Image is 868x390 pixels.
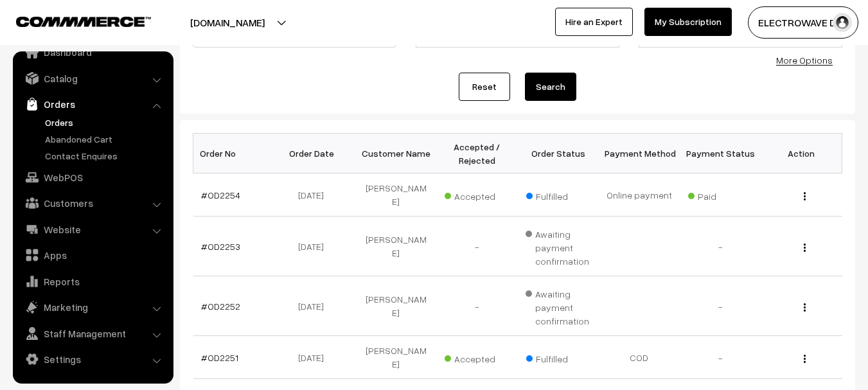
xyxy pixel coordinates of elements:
td: [PERSON_NAME] [355,173,436,217]
span: Accepted [445,186,509,203]
td: - [680,217,761,276]
img: Menu [804,355,806,363]
img: COMMMERCE [16,17,151,26]
th: Order No [193,134,274,173]
th: Customer Name [355,134,436,173]
td: [PERSON_NAME] [355,336,436,379]
a: Reset [459,73,510,101]
a: More Options [776,55,833,66]
th: Payment Status [680,134,761,173]
span: Fulfilled [526,349,590,366]
td: [DATE] [274,276,355,336]
td: [PERSON_NAME] [355,276,436,336]
td: - [680,336,761,379]
a: Settings [16,348,169,371]
td: COD [599,336,680,379]
a: Staff Management [16,322,169,345]
a: Apps [16,244,169,267]
td: [DATE] [274,336,355,379]
th: Accepted / Rejected [436,134,517,173]
th: Order Status [518,134,599,173]
a: Customers [16,191,169,215]
a: Website [16,218,169,241]
td: Online payment [599,173,680,217]
a: Hire an Expert [555,8,633,36]
button: ELECTROWAVE DE… [748,6,858,39]
a: Dashboard [16,40,169,64]
span: Awaiting payment confirmation [526,284,591,328]
span: Awaiting payment confirmation [526,224,591,268]
td: - [680,276,761,336]
a: Abandoned Cart [42,132,169,146]
td: [DATE] [274,217,355,276]
button: Search [525,73,576,101]
a: My Subscription [644,8,732,36]
a: #OD2252 [201,301,240,312]
a: WebPOS [16,166,169,189]
button: [DOMAIN_NAME] [145,6,310,39]
img: user [833,13,852,32]
span: Paid [688,186,752,203]
img: Menu [804,303,806,312]
th: Order Date [274,134,355,173]
th: Payment Method [599,134,680,173]
a: Orders [42,116,169,129]
a: Reports [16,270,169,293]
a: #OD2251 [201,352,238,363]
a: #OD2254 [201,190,240,200]
a: Catalog [16,67,169,90]
img: Menu [804,192,806,200]
a: Contact Enquires [42,149,169,163]
span: Fulfilled [526,186,590,203]
a: #OD2253 [201,241,240,252]
span: Accepted [445,349,509,366]
a: COMMMERCE [16,13,128,28]
th: Action [761,134,842,173]
td: - [436,217,517,276]
td: [PERSON_NAME] [355,217,436,276]
td: [DATE] [274,173,355,217]
a: Marketing [16,296,169,319]
a: Orders [16,93,169,116]
td: - [436,276,517,336]
img: Menu [804,244,806,252]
